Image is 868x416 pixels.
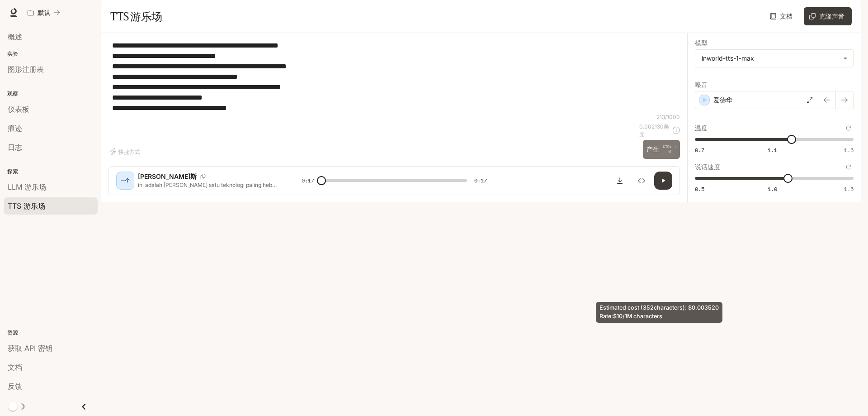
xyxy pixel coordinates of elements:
[138,182,277,250] font: ini adalah [PERSON_NAME] satu teknologi paling hebat [PERSON_NAME] saya miliki Arzopa 180Hz 2.5K ...
[24,4,64,22] button: 所有工作区
[844,146,854,154] font: 1.5
[108,144,144,159] button: 快捷方式
[611,172,629,190] button: 下载音频
[663,144,676,149] font: CTRL +
[138,172,197,180] font: [PERSON_NAME]斯
[695,146,704,154] font: 0.7
[695,39,708,47] font: 模型
[768,146,777,154] font: 1.1
[702,54,754,62] font: inworld-tts-1-max
[695,124,708,132] font: 温度
[713,96,732,104] font: 爱德华
[668,150,671,154] font: ⏎
[695,50,853,67] div: inworld-tts-1-max
[646,145,659,153] font: 产生
[695,163,720,171] font: 说话速度
[197,174,209,179] button: 复制语音ID
[596,302,722,323] div: Estimated cost ( 352 characters): $ 0.003520 Rate: $10/1M characters
[695,81,708,88] font: 嗓音
[695,185,704,193] font: 0.5
[656,114,680,120] font: 213/1000
[819,12,844,20] font: 克隆声音
[844,123,854,133] button: 重置为默认值
[768,185,777,193] font: 1.0
[780,12,793,20] font: 文档
[302,177,314,184] font: 0:17
[118,148,140,155] font: 快捷方式
[844,185,854,193] font: 1.5
[844,162,854,172] button: 重置为默认值
[643,140,680,158] button: 产生CTRL +⏎
[38,9,50,16] font: 默认
[632,172,651,190] button: 检查
[121,177,130,183] font: 一个
[110,10,162,23] font: TTS 游乐场
[768,7,797,25] a: 文档
[474,177,487,184] font: 0:17
[804,7,852,25] button: 克隆声音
